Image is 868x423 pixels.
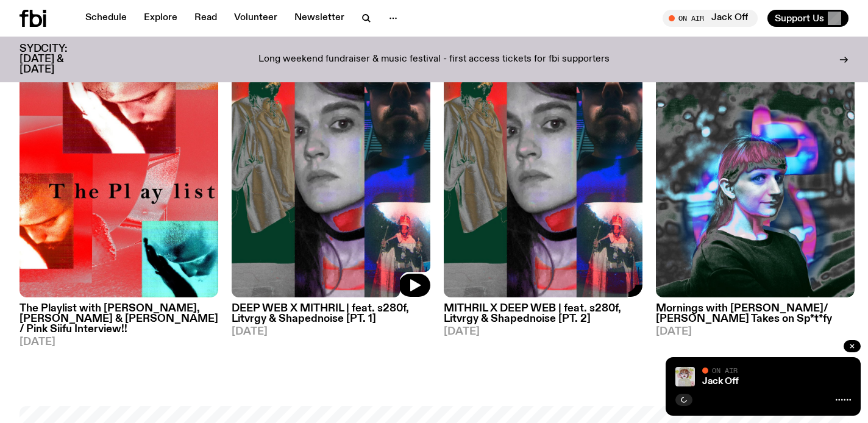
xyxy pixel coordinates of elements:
h3: The Playlist with [PERSON_NAME], [PERSON_NAME] & [PERSON_NAME] / Pink Siifu Interview!! [20,304,218,335]
span: [DATE] [232,327,430,337]
img: The cover image for this episode of The Playlist, featuring the title of the show as well as the ... [20,32,218,297]
h3: DEEP WEB X MITHRIL | feat. s280f, Litvrgy & Shapednoise [PT. 1] [232,304,430,324]
a: Explore [137,10,185,27]
a: Newsletter [287,10,352,27]
span: [DATE] [20,337,218,347]
a: DEEP WEB X MITHRIL | feat. s280f, Litvrgy & Shapednoise [PT. 1][DATE] [232,297,430,337]
a: Jack Off [702,377,739,386]
h3: MITHRIL X DEEP WEB | feat. s280f, Litvrgy & Shapednoise [PT. 2] [444,304,642,324]
a: Mornings with [PERSON_NAME]/ [PERSON_NAME] Takes on Sp*t*fy[DATE] [656,297,855,337]
button: On AirJack Off [663,10,758,27]
a: Read [187,10,224,27]
p: Long weekend fundraiser & music festival - first access tickets for fbi supporters [258,54,610,65]
span: [DATE] [444,327,642,337]
a: Volunteer [227,10,285,27]
span: Support Us [775,13,824,24]
button: Support Us [767,10,848,27]
span: On Air [712,366,738,374]
h3: SYDCITY: [DATE] & [DATE] [20,44,98,75]
a: MITHRIL X DEEP WEB | feat. s280f, Litvrgy & Shapednoise [PT. 2][DATE] [444,297,642,337]
a: The Playlist with [PERSON_NAME], [PERSON_NAME] & [PERSON_NAME] / Pink Siifu Interview!![DATE] [20,297,218,347]
h3: Mornings with [PERSON_NAME]/ [PERSON_NAME] Takes on Sp*t*fy [656,304,855,324]
span: [DATE] [656,327,855,337]
img: a dotty lady cuddling her cat amongst flowers [675,367,695,386]
a: Schedule [78,10,134,27]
